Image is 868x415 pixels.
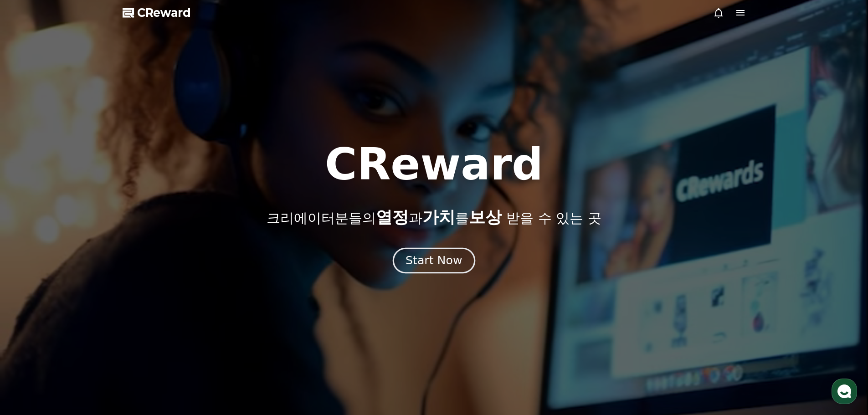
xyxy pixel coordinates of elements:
p: 크리에이터분들의 과 를 받을 수 있는 곳 [267,208,601,226]
span: 열정 [376,208,409,226]
a: Start Now [395,257,473,266]
a: 홈 [3,289,60,312]
span: 설정 [141,302,152,310]
span: 홈 [29,302,34,310]
div: Start Now [406,253,462,268]
a: 대화 [60,289,118,312]
button: Start Now [393,247,475,273]
a: 설정 [118,289,175,312]
span: 보상 [469,208,502,226]
h1: CReward [325,143,543,186]
span: 대화 [83,303,94,310]
span: 가치 [422,208,455,226]
span: CReward [137,5,191,20]
a: CReward [123,5,191,20]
